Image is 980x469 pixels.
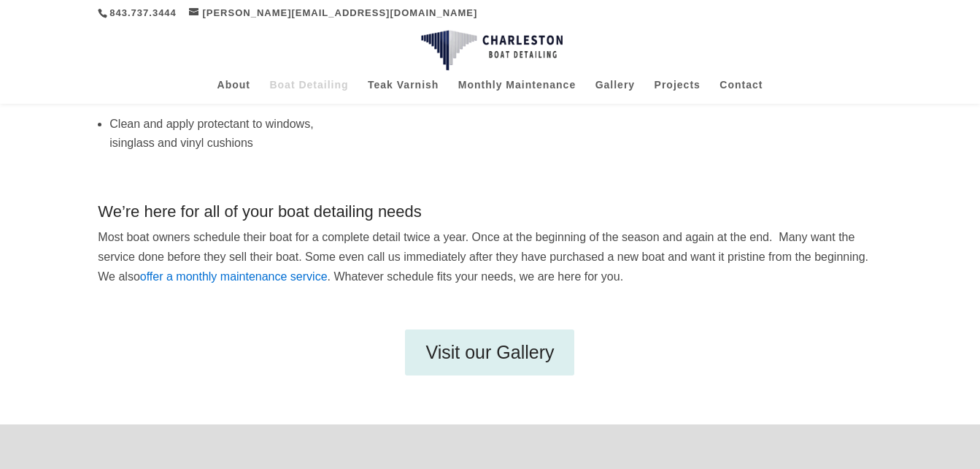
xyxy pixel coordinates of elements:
a: [PERSON_NAME][EMAIL_ADDRESS][DOMAIN_NAME] [189,7,477,18]
h3: We’re here for all of your boat detailing needs [98,204,881,227]
a: Contact [719,80,763,104]
a: Boat Detailing [269,80,348,104]
a: Gallery [595,80,635,104]
a: Projects [655,80,701,104]
li: Clean and apply protectant to windows, isinglass and vinyl cushions [109,115,344,153]
img: Charleston Boat Detailing [421,30,563,71]
a: About [217,80,250,104]
a: 843.737.3444 [109,7,177,18]
a: Monthly Maintenance [458,80,576,104]
a: Visit our Gallery [405,329,574,376]
a: offer a monthly maintenance service [140,270,328,283]
p: Most boat owners schedule their boat for a complete detail twice a year. Once at the beginning of... [98,227,881,287]
a: Teak Varnish [368,80,439,104]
